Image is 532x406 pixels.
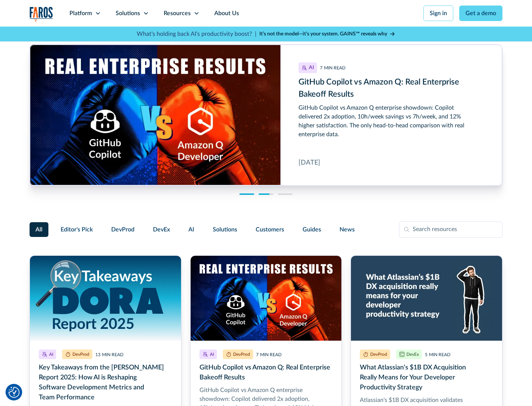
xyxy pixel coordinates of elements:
[153,225,170,234] span: DevEx
[8,387,20,398] img: Revisit consent button
[30,7,53,22] img: Logo of the analytics and reporting company Faros.
[61,225,93,234] span: Editor's Pick
[256,225,284,234] span: Customers
[30,45,502,186] a: GitHub Copilot vs Amazon Q: Real Enterprise Bakeoff Results
[259,30,395,38] a: It’s not the model—it’s your system. GAINS™ reveals why
[69,9,92,18] div: Platform
[35,225,42,234] span: All
[164,9,191,18] div: Resources
[351,256,502,341] img: Developer scratching his head on a blue background
[30,7,53,22] a: home
[259,31,387,37] strong: It’s not the model—it’s your system. GAINS™ reveals why
[191,256,342,341] img: Illustration of a boxing match of GitHub Copilot vs. Amazon Q. with real enterprise results.
[303,225,321,234] span: Guides
[213,225,237,234] span: Solutions
[30,221,502,238] form: Filter Form
[459,6,502,21] a: Get a demo
[30,45,502,186] div: cms-link
[399,221,502,238] input: Search resources
[137,30,256,38] p: What's holding back AI's productivity boost? |
[111,225,134,234] span: DevProd
[188,225,194,234] span: AI
[116,9,140,18] div: Solutions
[340,225,355,234] span: News
[30,256,181,341] img: Key takeaways from the DORA Report 2025
[423,6,453,21] a: Sign in
[8,387,20,398] button: Cookie Settings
